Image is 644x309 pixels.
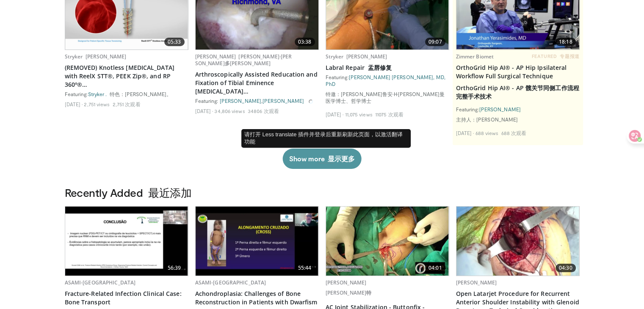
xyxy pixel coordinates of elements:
font: 688 次观看 [501,130,527,136]
font: 盂唇修复 [368,63,392,72]
font: 特邀：[PERSON_NAME]鲁安·H·[PERSON_NAME]曼 医学博士、哲学博士 [326,91,445,104]
div: Featuring: [326,74,449,108]
a: 55:44 [196,207,318,276]
font: [PERSON_NAME]·[PERSON_NAME]多[PERSON_NAME] [195,53,292,67]
span: [MEDICAL_DATA] [195,87,243,95]
a: Labral Repair 盂唇修复 [326,63,449,72]
span: and [306,70,317,78]
span: Eminence [246,79,274,87]
a: 56:39 [65,207,188,276]
span: Featuring [195,98,217,104]
span: 09:07 [425,38,445,46]
div: Featuring: [456,106,580,126]
a: Stryker . [88,91,107,97]
span: 04:30 [556,264,576,272]
font: 显示更多 [328,154,355,163]
a: [PERSON_NAME] [PERSON_NAME], MD, PhD [326,74,445,87]
li: 34,806 views [214,108,279,114]
a: Stryker [PERSON_NAME] [326,53,387,60]
span: 55:44 [295,264,315,272]
font: 专题报道 [560,53,579,59]
li: 11,075 views [345,111,403,118]
span: Reducation [271,70,304,78]
span: 03:38 [295,38,315,46]
span: : [217,98,218,104]
span: Fixation [195,79,219,87]
a: Stryker [PERSON_NAME] [65,53,127,60]
a: 04:30 [456,207,579,276]
li: 688 views [475,130,526,136]
a: (REMOVED) Knotless [MEDICAL_DATA] with ReelX STT®, PEEK Zip®, and RP 360º® [65,63,188,89]
font: [PERSON_NAME] [86,53,127,60]
img: 7827b68c-edda-4073-a757-b2e2fb0a5246.620x360_q85_upscale.jpg [65,207,188,276]
font: OrthoGrid Hip AI® - AP 髋关节同侧工作流程完整手术技术 [456,84,579,100]
span: FEATURED [532,53,580,59]
a: [PERSON_NAME] [263,98,304,104]
div: Featuring: [65,91,188,97]
a: OrthoGrid Hip AI® - AP Hip Ipsilateral Workflow Full Surgical TechniqueOrthoGrid Hip AI® - AP 髋关节... [456,63,580,104]
font: 11075 次观看 [375,111,404,117]
font: [PERSON_NAME]特 [326,289,372,296]
a: 04:01 [326,207,449,276]
img: 2b2da37e-a9b6-423e-b87e-b89ec568d167.620x360_q85_upscale.jpg [456,207,579,276]
font: 特色：[PERSON_NAME]。 [110,91,172,97]
li: 2,751 views [84,101,140,108]
a: [PERSON_NAME] [456,279,497,286]
span: more [308,154,325,163]
li: [DATE] [195,108,213,114]
h3: Recently Added [65,186,580,199]
font: 最近添加 [148,186,191,199]
a: [PERSON_NAME][PERSON_NAME]特 [326,279,372,296]
li: [DATE] [65,101,83,108]
a: [PERSON_NAME] [220,98,261,104]
span: Show [289,154,307,163]
span: 05:33 [164,38,185,46]
span: Arthroscopically [195,70,243,78]
span: Tibial [228,79,244,87]
div: , [195,97,319,104]
img: 4f2bc282-22c3-41e7-a3f0-d3b33e5d5e41.620x360_q85_upscale.jpg [196,207,318,276]
span: 18:18 [556,38,576,46]
a: Zimmer Biomet [456,53,494,60]
span: 56:39 [164,264,185,272]
button: Showmore 显示更多 [282,149,362,169]
a: ArthroscopicallyAssistedReducationandFixationofTibialEminence[MEDICAL_DATA] [195,70,319,96]
span: of [220,79,226,87]
font: 34806 次观看 [248,108,279,114]
a: ASAMI-[GEOGRAPHIC_DATA] [195,279,266,286]
a: [PERSON_NAME] [479,106,521,112]
font: [PERSON_NAME] [346,53,387,60]
li: [DATE] [456,130,474,136]
a: [PERSON_NAME] [PERSON_NAME]·[PERSON_NAME]多[PERSON_NAME] [195,53,292,67]
span: 04:01 [425,264,445,272]
img: c2f644dc-a967-485d-903d-283ce6bc3929.620x360_q85_upscale.jpg [326,207,449,276]
span: Assisted [245,70,269,78]
a: ASAMI-[GEOGRAPHIC_DATA] [65,279,136,286]
font: 2,751 次观看 [113,101,141,107]
li: [DATE] [326,111,344,118]
font: 主持人：[PERSON_NAME] [456,116,518,122]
